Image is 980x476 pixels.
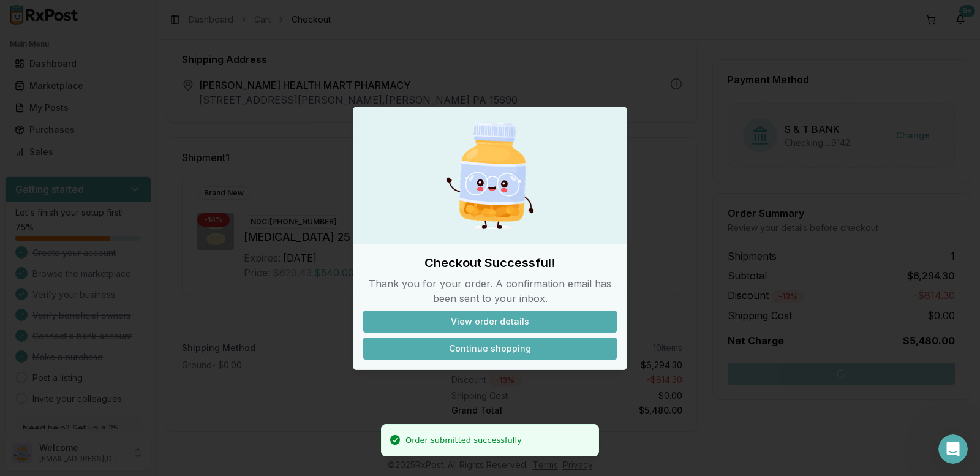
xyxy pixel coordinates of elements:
[431,117,549,235] img: Happy Pill Bottle
[938,434,968,464] iframe: Intercom live chat
[363,338,617,360] button: Continue shopping
[363,254,617,271] h2: Checkout Successful!
[363,311,617,333] button: View order details
[363,276,617,306] p: Thank you for your order. A confirmation email has been sent to your inbox.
